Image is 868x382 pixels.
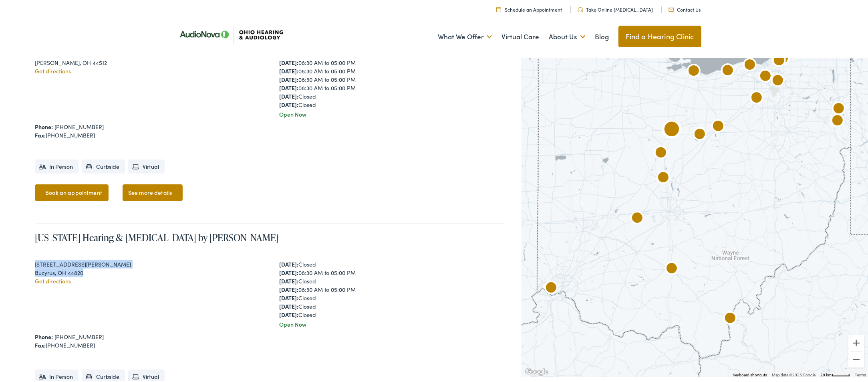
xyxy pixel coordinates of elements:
a: Find a Hearing Clinic [618,24,701,46]
strong: [DATE]: [279,99,298,107]
button: Keyboard shortcuts [733,371,767,377]
div: [STREET_ADDRESS][PERSON_NAME] [35,259,260,267]
div: AudioNova [717,305,743,331]
img: Mail icon representing email contact with Ohio Hearing in Cincinnati, OH [669,6,674,10]
div: Ohio Hearing & Audiology by AudioNova [659,117,685,142]
div: AudioNova [737,52,763,77]
button: Map scale: 20 km per 42 pixels [818,370,852,376]
div: AudioNova [681,58,707,83]
strong: [DATE]: [279,293,298,301]
div: AudioNova [766,47,792,73]
strong: [DATE]: [279,259,298,267]
a: What We Offer [438,21,492,51]
a: [US_STATE] Hearing & [MEDICAL_DATA] by [PERSON_NAME] [35,230,279,243]
a: [PHONE_NUMBER] [54,121,104,129]
div: AudioNova [765,67,791,93]
a: Get directions [35,276,71,284]
a: Open this area in Google Maps (opens a new window) [524,366,550,376]
div: AudioNova [825,107,850,133]
strong: [DATE]: [279,91,298,99]
div: Open Now [279,319,505,327]
div: Closed 08:30 AM to 05:00 PM Closed 08:30 AM to 05:00 PM Closed Closed Closed [279,259,505,318]
strong: Fax: [35,340,46,348]
li: Virtual [128,158,165,172]
a: See more details [123,183,183,200]
button: Zoom in [848,334,864,350]
span: 20 km [820,372,832,376]
div: [PERSON_NAME], OH 44512 [35,57,260,66]
strong: Phone: [35,121,53,129]
div: 08:30 AM to 05:00 PM 08:30 AM to 05:00 PM 08:30 AM to 05:00 PM 08:30 AM to 05:00 PM 08:30 AM to 0... [279,49,505,108]
strong: [DATE]: [279,66,298,74]
div: Ohio Hearing &#038; Audiology &#8211; Amherst [715,57,741,83]
a: Terms (opens in new tab) [855,372,866,376]
li: Curbside [82,158,125,172]
a: Schedule an Appointment [496,5,562,12]
strong: [DATE]: [279,301,298,309]
div: AudioNova [744,85,769,110]
a: About Us [549,21,585,51]
strong: [DATE]: [279,284,298,292]
div: AudioNova [687,121,713,147]
img: Google [524,366,550,376]
img: Calendar Icon to schedule a hearing appointment in Cincinnati, OH [496,6,501,11]
div: [PHONE_NUMBER] [35,130,505,138]
strong: [DATE]: [279,74,298,82]
a: Take Online [MEDICAL_DATA] [578,5,653,12]
div: AudioNova [624,205,650,230]
a: Contact Us [669,5,701,12]
strong: [DATE]: [279,276,298,284]
strong: [DATE]: [279,309,298,317]
strong: Fax: [35,130,46,138]
div: Ohio Hearing &#038; Audiology by AudioNova [705,113,731,139]
div: Bucyrus, OH 44820 [35,267,260,276]
div: AudioNova [648,139,674,165]
span: Map data ©2025 Google [772,372,816,376]
a: Blog [595,21,609,51]
strong: Phone: [35,331,53,340]
strong: [DATE]: [279,267,298,275]
div: AudioNova [650,164,676,190]
img: Headphones icone to schedule online hearing test in Cincinnati, OH [578,6,583,11]
div: AudioNova [753,63,778,89]
div: [PHONE_NUMBER] [35,340,505,348]
strong: [DATE]: [279,57,298,65]
div: AudioNova [826,95,852,121]
a: Get directions [35,66,71,74]
li: In Person [35,158,79,172]
div: AudioNova [538,275,564,300]
strong: [DATE]: [279,83,298,91]
div: AudioNova [659,255,685,281]
a: [PHONE_NUMBER] [54,331,104,340]
div: Open Now [279,109,505,117]
a: Virtual Care [501,21,539,51]
button: Zoom out [848,350,864,366]
a: Book an appointment [35,183,109,200]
